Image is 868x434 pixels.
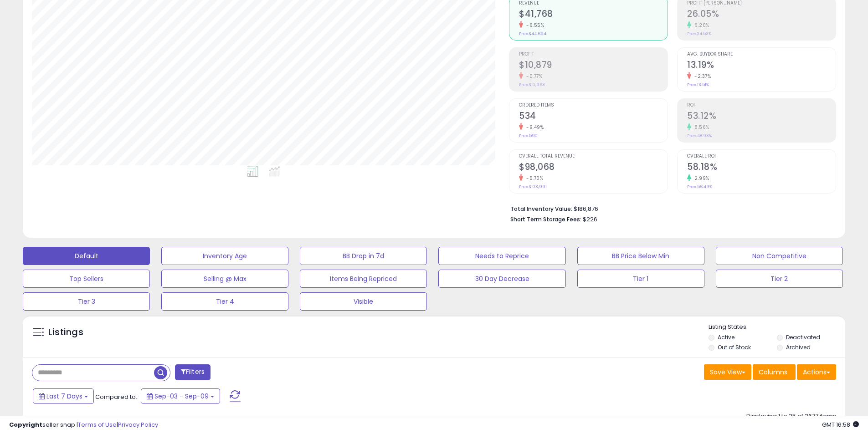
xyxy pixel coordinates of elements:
div: Displaying 1 to 25 of 3677 items [746,412,836,421]
a: Terms of Use [78,420,117,429]
small: Prev: 590 [519,133,538,138]
button: Save View [704,364,751,380]
button: Tier 4 [161,292,288,311]
span: Revenue [519,1,668,6]
h2: 58.18% [687,162,836,174]
label: Deactivated [786,333,820,341]
h2: $98,068 [519,162,668,174]
small: -5.70% [523,175,543,182]
small: Prev: 48.93% [687,133,712,138]
span: Compared to: [95,393,137,401]
strong: Copyright [9,420,42,429]
h5: Listings [48,326,83,339]
button: Filters [175,364,211,380]
span: Profit [PERSON_NAME] [687,1,836,6]
button: Inventory Age [161,247,288,265]
span: Overall ROI [687,154,836,159]
h2: 26.05% [687,9,836,21]
span: ROI [687,103,836,108]
li: $186,876 [510,203,829,214]
label: Archived [786,343,811,351]
div: seller snap | | [9,421,158,429]
button: Tier 3 [23,292,150,311]
button: Selling @ Max [161,270,288,288]
a: Privacy Policy [118,420,158,429]
button: Sep-03 - Sep-09 [141,388,220,404]
small: 6.20% [691,22,709,29]
button: Items Being Repriced [300,270,427,288]
small: Prev: $10,963 [519,82,545,87]
button: Top Sellers [23,270,150,288]
small: Prev: $103,991 [519,184,547,189]
b: Total Inventory Value: [510,205,572,213]
small: Prev: 13.51% [687,82,709,87]
label: Out of Stock [718,343,751,351]
button: Non Competitive [716,247,843,265]
span: Columns [759,368,787,377]
h2: 534 [519,111,668,123]
button: Tier 2 [716,270,843,288]
b: Short Term Storage Fees: [510,215,581,223]
span: Ordered Items [519,103,668,108]
small: Prev: 56.49% [687,184,712,189]
button: Actions [797,364,836,380]
small: -2.37% [691,73,711,80]
span: Profit [519,52,668,57]
h2: $10,879 [519,60,668,72]
small: -0.77% [523,73,542,80]
h2: 53.12% [687,111,836,123]
span: 2025-09-17 16:58 GMT [822,420,859,429]
button: Visible [300,292,427,311]
span: Last 7 Days [46,392,82,401]
p: Listing States: [709,323,845,332]
span: $226 [583,215,597,224]
small: Prev: $44,694 [519,31,546,36]
button: Default [23,247,150,265]
small: 8.56% [691,124,709,131]
small: -9.49% [523,124,544,131]
button: Tier 1 [577,270,704,288]
span: Avg. Buybox Share [687,52,836,57]
button: Columns [753,364,796,380]
span: Sep-03 - Sep-09 [154,392,209,401]
button: Needs to Reprice [438,247,565,265]
button: BB Drop in 7d [300,247,427,265]
h2: $41,768 [519,9,668,21]
button: Last 7 Days [33,388,94,404]
button: BB Price Below Min [577,247,704,265]
small: Prev: 24.53% [687,31,711,36]
small: 2.99% [691,175,709,182]
h2: 13.19% [687,60,836,72]
label: Active [718,333,734,341]
small: -6.55% [523,22,544,29]
button: 30 Day Decrease [438,270,565,288]
span: Overall Total Revenue [519,154,668,159]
